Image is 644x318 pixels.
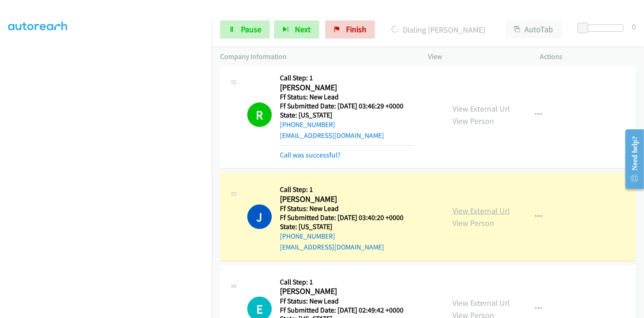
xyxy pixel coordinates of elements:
[280,131,384,140] a: [EMAIL_ADDRESS][DOMAIN_NAME]
[274,20,319,39] button: Next
[247,103,272,127] h1: R
[325,20,375,39] a: Finish
[452,205,510,216] a: View External Url
[241,24,261,34] span: Pause
[582,24,624,32] div: Delay between calls (in seconds)
[280,93,415,102] h5: Ff Status: New Lead
[632,20,636,33] div: 0
[505,20,562,39] button: AutoTab
[280,111,415,120] h5: State: [US_STATE]
[295,24,311,34] span: Next
[387,24,489,36] p: Dialing [PERSON_NAME]
[280,243,384,251] a: [EMAIL_ADDRESS][DOMAIN_NAME]
[280,120,335,129] a: [PHONE_NUMBER]
[220,51,412,62] p: Company Information
[452,218,494,228] a: View Person
[280,194,415,205] h2: [PERSON_NAME]
[280,102,415,111] h5: Ff Submitted Date: [DATE] 03:46:29 +0000
[428,51,524,62] p: View
[280,213,415,222] h5: Ff Submitted Date: [DATE] 03:40:20 +0000
[220,20,270,39] a: Pause
[280,297,415,306] h5: Ff Status: New Lead
[452,116,494,126] a: View Person
[280,73,415,83] h5: Call Step: 1
[280,232,335,240] a: [PHONE_NUMBER]
[247,205,272,229] h1: J
[280,83,415,93] h2: [PERSON_NAME]
[452,298,510,308] a: View External Url
[280,185,415,194] h5: Call Step: 1
[618,123,644,195] iframe: Resource Center
[346,24,366,34] span: Finish
[280,151,341,159] a: Call was successful?
[280,286,415,297] h2: [PERSON_NAME]
[280,222,415,231] h5: State: [US_STATE]
[280,278,415,287] h5: Call Step: 1
[540,51,636,62] p: Actions
[280,204,415,213] h5: Ff Status: New Lead
[280,306,415,315] h5: Ff Submitted Date: [DATE] 02:49:42 +0000
[452,103,510,114] a: View External Url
